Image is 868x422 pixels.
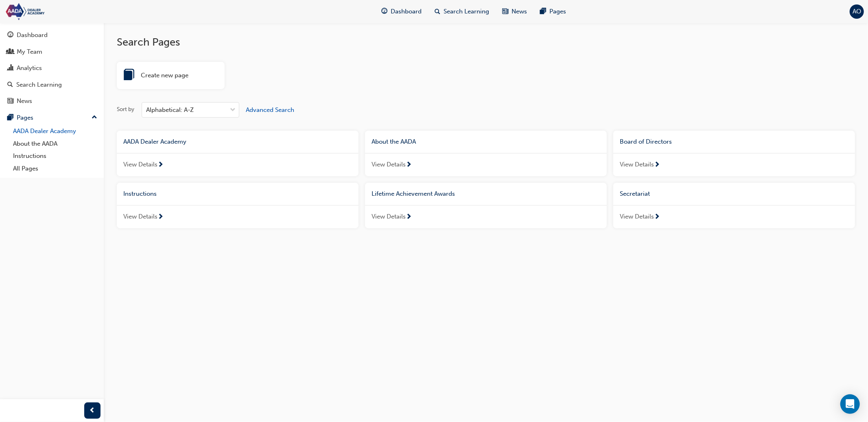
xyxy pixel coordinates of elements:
[620,138,672,145] span: Board of Directors
[17,47,42,57] div: My Team
[428,3,496,20] a: search-iconSearch Learning
[533,3,573,20] a: pages-iconPages
[365,183,607,228] a: Lifetime Achievement AwardsView Details
[444,7,489,16] span: Search Learning
[3,44,101,59] a: My Team
[512,7,527,16] span: News
[246,102,294,118] button: Advanced Search
[17,113,33,122] div: Pages
[17,96,32,106] div: News
[123,138,186,145] span: AADA Dealer Academy
[3,94,101,109] a: News
[10,150,101,162] a: Instructions
[7,114,13,122] span: pages-icon
[372,212,406,221] span: View Details
[435,7,440,17] span: search-icon
[654,214,660,221] span: next-icon
[375,3,428,20] a: guage-iconDashboard
[117,62,225,90] a: book-iconCreate new page
[549,7,566,16] span: Pages
[10,138,101,150] a: About the AADA
[381,7,387,17] span: guage-icon
[117,131,359,176] a: AADA Dealer AcademyView Details
[3,28,101,43] a: Dashboard
[840,394,860,414] div: Open Intercom Messenger
[246,106,294,114] span: Advanced Search
[372,190,455,197] span: Lifetime Achievement Awards
[141,71,188,80] span: Create new page
[853,7,861,16] span: AO
[540,7,546,17] span: pages-icon
[3,110,101,125] button: Pages
[10,162,101,175] a: All Pages
[123,212,157,221] span: View Details
[496,3,533,20] a: news-iconNews
[3,77,101,92] a: Search Learning
[3,26,101,110] button: DashboardMy TeamAnalyticsSearch LearningNews
[117,183,359,228] a: InstructionsView Details
[123,70,135,81] span: book-icon
[117,105,134,114] div: Sort by
[654,162,660,169] span: next-icon
[7,32,13,39] span: guage-icon
[123,190,157,197] span: Instructions
[850,4,864,19] button: AO
[146,105,194,115] div: Alphabetical: A-Z
[90,406,96,416] span: prev-icon
[406,214,412,221] span: next-icon
[17,63,42,73] div: Analytics
[117,36,855,49] h2: Search Pages
[613,131,855,176] a: Board of DirectorsView Details
[391,7,422,16] span: Dashboard
[620,160,654,169] span: View Details
[4,2,98,21] img: Trak
[10,125,101,138] a: AADA Dealer Academy
[620,212,654,221] span: View Details
[157,214,164,221] span: next-icon
[7,48,13,56] span: people-icon
[230,105,236,116] span: down-icon
[7,81,13,89] span: search-icon
[406,162,412,169] span: next-icon
[502,7,508,17] span: news-icon
[3,61,101,76] a: Analytics
[157,162,164,169] span: next-icon
[365,131,607,176] a: About the AADAView Details
[7,98,13,105] span: news-icon
[372,138,416,145] span: About the AADA
[7,65,13,72] span: chart-icon
[17,31,48,40] div: Dashboard
[372,160,406,169] span: View Details
[16,80,62,90] div: Search Learning
[92,112,97,123] span: up-icon
[613,183,855,228] a: SecretariatView Details
[620,190,650,197] span: Secretariat
[123,160,157,169] span: View Details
